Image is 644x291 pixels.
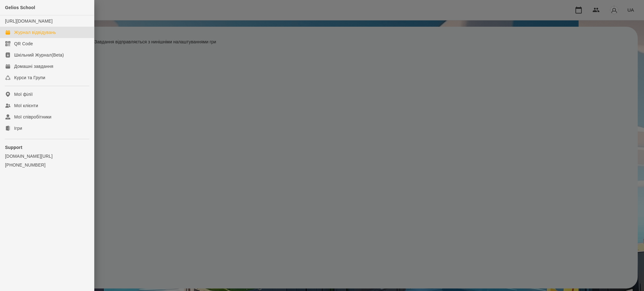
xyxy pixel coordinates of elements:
[14,125,22,131] div: Ігри
[14,102,38,109] div: Мої клієнти
[14,74,45,81] div: Курси та Групи
[5,162,89,168] a: [PHONE_NUMBER]
[14,52,64,58] div: Шкільний Журнал(Beta)
[5,19,53,24] a: [URL][DOMAIN_NAME]
[5,153,89,159] a: [DOMAIN_NAME][URL]
[5,144,89,151] p: Support
[14,114,52,120] div: Мої співробітники
[14,63,53,69] div: Домашні завдання
[14,41,33,47] div: QR Code
[14,29,56,36] div: Журнал відвідувань
[5,5,35,10] span: Gelios School
[14,91,33,97] div: Мої філії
